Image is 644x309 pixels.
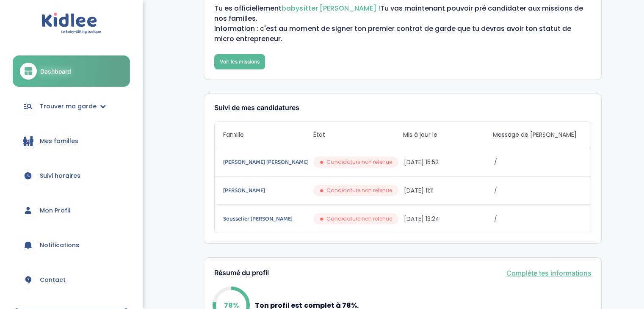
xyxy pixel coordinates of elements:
span: Suivi horaires [40,171,80,180]
a: Notifications [13,230,130,260]
a: Mes familles [13,126,130,156]
a: Voir les missions [214,54,265,69]
h3: Suivi de mes candidatures [214,104,591,112]
span: babysitter [PERSON_NAME] ! [282,3,380,13]
span: Candidature non retenue [326,187,392,194]
span: / [494,158,582,167]
span: [DATE] 15:52 [404,158,492,167]
span: [DATE] 13:24 [404,215,492,223]
img: logo.svg [41,13,101,34]
span: / [494,215,582,223]
a: Dashboard [13,55,130,87]
a: Suivi horaires [13,160,130,191]
span: / [494,186,582,195]
span: Notifications [40,241,79,250]
span: Mes familles [40,137,78,146]
a: Sousselier [PERSON_NAME] [223,214,312,223]
span: Candidature non retenue [326,158,392,166]
a: Complète tes informations [506,268,591,278]
p: Tu es officiellement Tu vas maintenant pouvoir pré candidater aux missions de nos familles. [214,3,591,24]
span: Message de [PERSON_NAME] [492,130,582,139]
a: [PERSON_NAME] [223,186,312,195]
p: Information : c'est au moment de signer ton premier contrat de garde que tu devras avoir ton stat... [214,24,591,44]
span: Trouver ma garde [40,102,97,111]
a: Contact [13,265,130,295]
span: Mis à jour le [403,130,492,139]
span: Candidature non retenue [326,215,392,223]
a: Trouver ma garde [13,91,130,121]
span: État [313,130,403,139]
span: Contact [40,276,66,284]
a: Mon Profil [13,195,130,226]
h3: Résumé du profil [214,269,269,277]
a: [PERSON_NAME] [PERSON_NAME] [223,157,312,167]
span: [DATE] 11:11 [404,186,492,195]
span: Dashboard [40,67,71,76]
span: Famille [223,130,313,139]
span: Mon Profil [40,206,70,215]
